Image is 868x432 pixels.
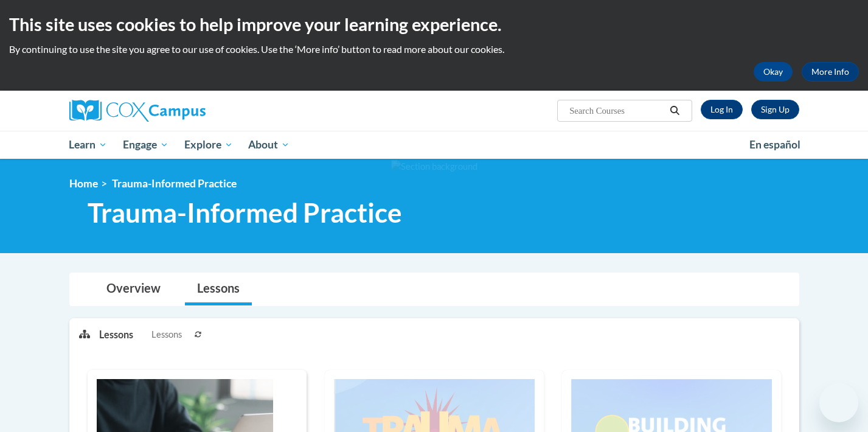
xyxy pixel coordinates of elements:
a: Log In [701,100,743,119]
img: Section background [391,160,477,173]
span: About [248,138,290,152]
iframe: Button to launch messaging window [819,383,858,422]
p: By continuing to use the site you agree to our use of cookies. Use the ‘More info’ button to read... [9,43,859,56]
a: Home [69,177,98,190]
a: Explore [176,131,241,159]
span: En español [749,138,800,151]
span: Learn [69,138,107,152]
a: Engage [115,131,176,159]
a: Register [751,100,799,119]
button: Okay [754,62,793,82]
span: Trauma-Informed Practice [88,197,402,229]
span: Explore [184,138,233,152]
span: Engage [123,138,168,152]
a: Cox Campus [69,100,300,122]
h2: This site uses cookies to help improve your learning experience. [9,12,859,37]
button: Search [665,103,684,118]
span: Lessons [151,328,182,341]
a: En español [741,132,808,158]
a: About [240,131,297,159]
img: Cox Campus [69,100,206,122]
p: Lessons [99,328,133,341]
a: More Info [802,62,859,82]
a: Lessons [185,273,252,305]
div: Main menu [51,131,818,159]
a: Learn [61,131,116,159]
input: Search Courses [568,103,665,118]
span: Trauma-Informed Practice [112,177,237,190]
a: Overview [94,273,173,305]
